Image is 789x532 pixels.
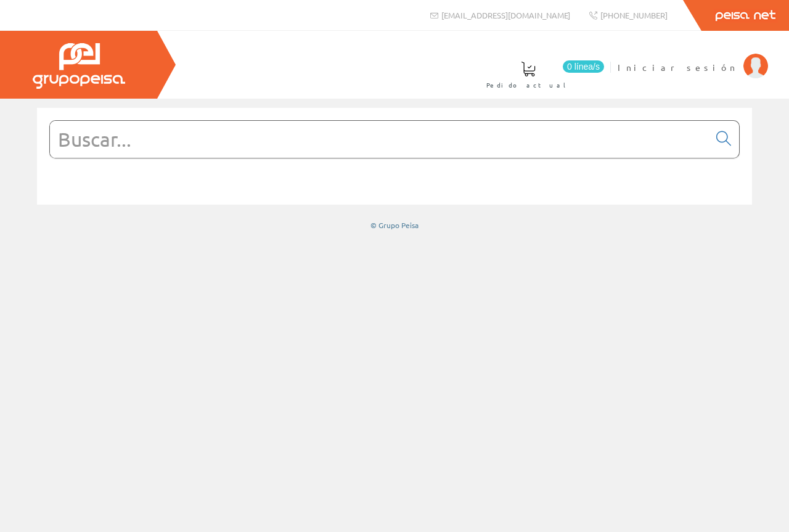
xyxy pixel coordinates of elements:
span: 0 línea/s [563,60,604,73]
div: © Grupo Peisa [37,220,752,231]
input: Buscar... [50,121,709,158]
span: [EMAIL_ADDRESS][DOMAIN_NAME] [441,10,570,20]
span: [PHONE_NUMBER] [600,10,668,20]
img: Grupo Peisa [33,43,125,89]
span: Iniciar sesión [618,61,737,73]
span: Pedido actual [486,79,570,91]
a: Iniciar sesión [618,51,768,63]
